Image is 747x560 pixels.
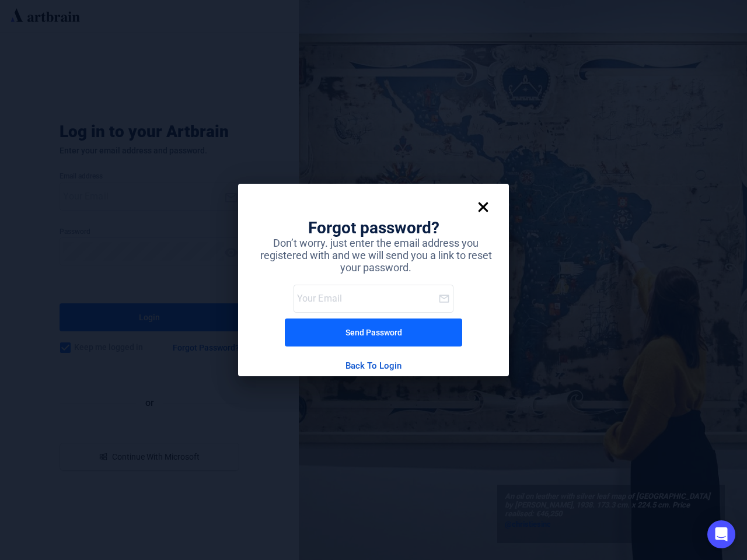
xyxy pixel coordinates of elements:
[297,289,439,308] input: Your Email
[252,361,495,371] div: Back To Login
[707,520,735,548] div: Open Intercom Messenger
[252,237,500,274] div: Don’t worry. just enter the email address you registered with and we will send you a link to rese...
[345,323,402,342] div: Send Password
[285,318,462,346] button: Send Password
[252,219,495,237] div: Forgot password?
[472,195,495,219] img: cross.svg
[438,293,450,304] img: email.svg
